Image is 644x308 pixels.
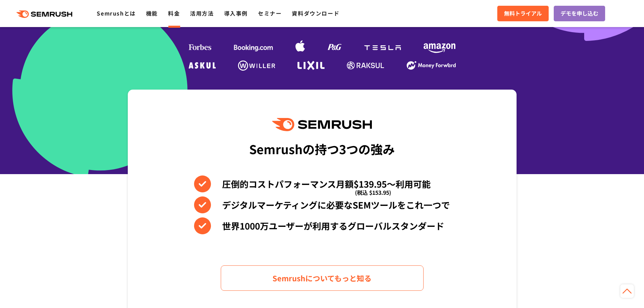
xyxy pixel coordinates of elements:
[554,6,605,21] a: デモを申し込む
[194,196,450,213] li: デジタルマーケティングに必要なSEMツールをこれ一つで
[560,9,598,18] span: デモを申し込む
[292,9,339,17] a: 資料ダウンロード
[355,184,391,201] span: (税込 $153.95)
[190,9,214,17] a: 活用方法
[168,9,180,17] a: 料金
[497,6,549,21] a: 無料トライアル
[194,217,450,234] li: 世界1000万ユーザーが利用するグローバルスタンダード
[272,118,372,131] img: Semrush
[146,9,158,17] a: 機能
[272,272,372,284] span: Semrushについてもっと知る
[224,9,248,17] a: 導入事例
[258,9,282,17] a: セミナー
[504,9,542,18] span: 無料トライアル
[194,175,450,192] li: 圧倒的コストパフォーマンス月額$139.95〜利用可能
[97,9,136,17] a: Semrushとは
[249,136,395,161] div: Semrushの持つ3つの強み
[221,265,424,291] a: Semrushについてもっと知る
